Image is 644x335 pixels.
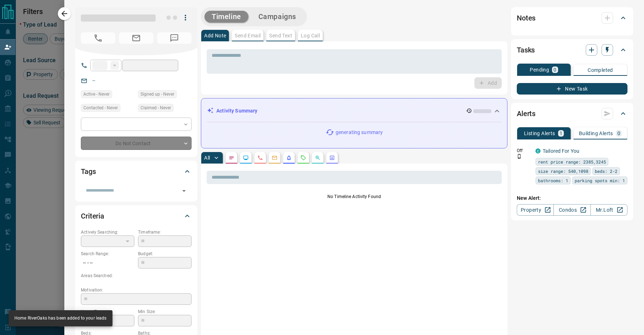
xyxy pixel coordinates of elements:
[81,287,192,293] p: Motivation:
[517,9,627,27] div: Notes
[81,210,104,222] h2: Criteria
[141,104,171,111] span: Claimed - Never
[575,177,625,184] span: parking spots min: 1
[138,251,192,257] p: Budget:
[517,204,554,216] a: Property
[81,166,96,177] h2: Tags
[517,105,627,122] div: Alerts
[229,155,234,161] svg: Notes
[517,194,627,202] p: New Alert:
[157,32,192,44] span: No Number
[204,33,226,38] p: Add Note
[272,155,277,161] svg: Emails
[204,11,248,23] button: Timeline
[251,11,303,23] button: Campaigns
[286,155,292,161] svg: Listing Alerts
[14,312,107,324] div: Home RiverOaks has been added to your leads
[81,251,134,257] p: Search Range:
[300,155,306,161] svg: Requests
[141,91,174,98] span: Signed up - Never
[553,67,556,72] p: 0
[83,104,118,111] span: Contacted - Never
[588,68,613,73] p: Completed
[207,104,501,118] div: Activity Summary
[138,229,192,235] p: Timeframe:
[590,204,627,216] a: Mr.Loft
[517,83,627,95] button: New Task
[138,308,192,315] p: Min Size:
[81,272,192,279] p: Areas Searched:
[517,12,535,24] h2: Notes
[315,155,321,161] svg: Opportunities
[81,137,192,150] div: Do Not Contact
[216,107,257,115] p: Activity Summary
[81,257,134,269] p: -- - --
[81,207,192,225] div: Criteria
[517,41,627,59] div: Tasks
[179,186,189,196] button: Open
[543,148,579,154] a: Tailored For You
[119,32,153,44] span: No Email
[329,155,335,161] svg: Agent Actions
[257,155,263,161] svg: Calls
[538,167,588,175] span: size range: 540,1098
[517,44,535,56] h2: Tasks
[81,32,115,44] span: No Number
[81,229,134,235] p: Actively Searching:
[207,193,502,200] p: No Timeline Activity Found
[553,204,590,216] a: Condos
[538,158,606,165] span: rent price range: 2385,3245
[524,131,555,136] p: Listing Alerts
[530,67,549,72] p: Pending
[336,129,383,136] p: generating summary
[595,167,617,175] span: beds: 2-2
[204,155,210,160] p: All
[535,148,540,153] div: condos.ca
[517,147,531,154] p: Off
[538,177,568,184] span: bathrooms: 1
[243,155,249,161] svg: Lead Browsing Activity
[560,131,562,136] p: 1
[92,78,95,83] a: --
[579,131,613,136] p: Building Alerts
[617,131,620,136] p: 0
[517,108,535,119] h2: Alerts
[517,154,522,159] svg: Push Notification Only
[83,91,110,98] span: Active - Never
[81,308,134,315] p: Home Type:
[81,163,192,180] div: Tags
